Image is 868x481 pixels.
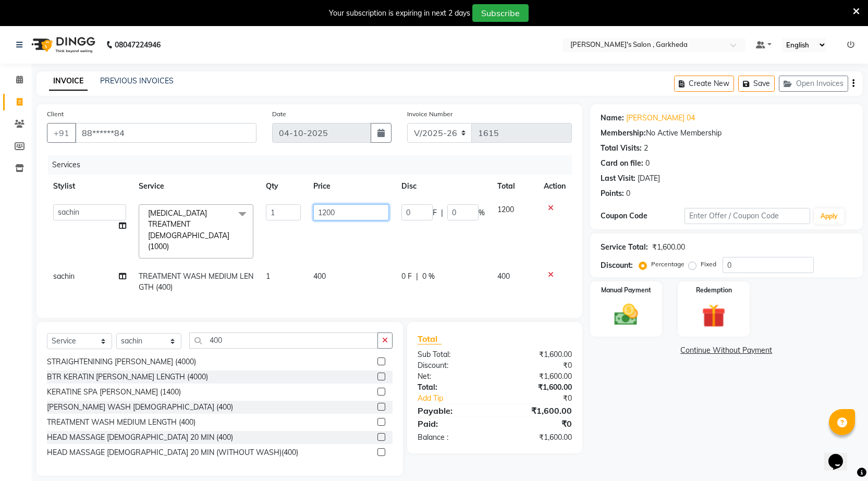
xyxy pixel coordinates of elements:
div: TREATMENT WASH MEDIUM LENGTH (400) [47,417,195,428]
div: Card on file: [601,158,643,169]
div: ₹0 [495,417,580,430]
div: STRAIGHTENINING [PERSON_NAME] (4000) [47,356,196,367]
div: Services [48,155,580,175]
div: Total Visits: [601,143,642,154]
div: HEAD MASSAGE [DEMOGRAPHIC_DATA] 20 MIN (400) [47,432,233,443]
a: x [169,242,174,251]
div: No Active Membership [601,128,852,139]
div: Net: [410,371,495,382]
span: | [441,207,443,218]
div: Membership: [601,128,646,139]
span: % [479,207,485,218]
span: Total [418,334,442,344]
span: TREATMENT WASH MEDIUM LENGTH (400) [139,272,253,292]
input: Search by Name/Mobile/Email/Code [75,123,256,143]
div: Discount: [601,260,633,271]
iframe: chat widget [824,439,858,471]
span: 1 [266,272,270,281]
div: Total: [410,382,495,393]
img: _cash.svg [607,301,645,328]
div: ₹1,600.00 [495,349,580,360]
label: Percentage [651,260,684,269]
div: BTR KERATIN [PERSON_NAME] LENGTH (4000) [47,372,208,383]
th: Qty [260,175,308,198]
span: [MEDICAL_DATA] TREATMENT [DEMOGRAPHIC_DATA] (1000) [148,208,229,251]
label: Redemption [696,286,732,295]
button: Create New [674,76,734,92]
img: logo [27,30,98,59]
div: KERATINE SPA [PERSON_NAME] (1400) [47,387,181,398]
div: 2 [644,143,648,154]
div: ₹0 [495,360,580,371]
img: _gift.svg [694,301,733,330]
button: Subscribe [472,4,529,22]
div: 0 [626,188,630,199]
span: 0 F [401,271,412,282]
span: F [433,207,437,218]
b: 08047224946 [115,30,161,59]
div: ₹1,600.00 [495,371,580,382]
div: Balance : [410,432,495,443]
th: Total [491,175,537,198]
div: ₹1,600.00 [495,404,580,417]
th: Price [307,175,395,198]
label: Invoice Number [407,109,453,119]
button: Open Invoices [779,76,848,92]
label: Client [47,109,64,119]
input: Enter Offer / Coupon Code [684,208,811,224]
th: Stylist [47,175,132,198]
button: Apply [814,208,844,224]
div: ₹1,600.00 [652,242,685,253]
a: INVOICE [49,72,88,91]
span: 0 % [422,271,435,282]
div: Payable: [410,404,495,417]
th: Action [537,175,572,198]
a: [PERSON_NAME] 04 [626,113,695,124]
input: Search or Scan [189,332,378,349]
span: 1200 [497,205,514,214]
div: ₹0 [509,393,580,404]
div: Name: [601,113,624,124]
div: [DATE] [638,173,660,184]
div: Sub Total: [410,349,495,360]
a: Continue Without Payment [592,345,861,356]
div: 0 [645,158,650,169]
div: Discount: [410,360,495,371]
a: Add Tip [410,393,509,404]
button: +91 [47,123,76,143]
label: Fixed [701,260,716,269]
div: Coupon Code [601,211,684,221]
div: HEAD MASSAGE [DEMOGRAPHIC_DATA] 20 MIN (WITHOUT WASH)(400) [47,447,298,458]
button: Save [738,76,775,92]
div: Points: [601,188,624,199]
div: [PERSON_NAME] WASH [DEMOGRAPHIC_DATA] (400) [47,402,233,413]
div: Service Total: [601,242,648,253]
span: sachin [53,272,75,281]
a: PREVIOUS INVOICES [100,76,174,85]
span: 400 [313,272,326,281]
span: | [416,271,418,282]
div: ₹1,600.00 [495,382,580,393]
th: Service [132,175,260,198]
span: 400 [497,272,510,281]
div: ₹1,600.00 [495,432,580,443]
label: Manual Payment [601,286,651,295]
div: Your subscription is expiring in next 2 days [329,8,470,19]
div: Last Visit: [601,173,635,184]
th: Disc [395,175,491,198]
div: Paid: [410,417,495,430]
label: Date [272,109,286,119]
